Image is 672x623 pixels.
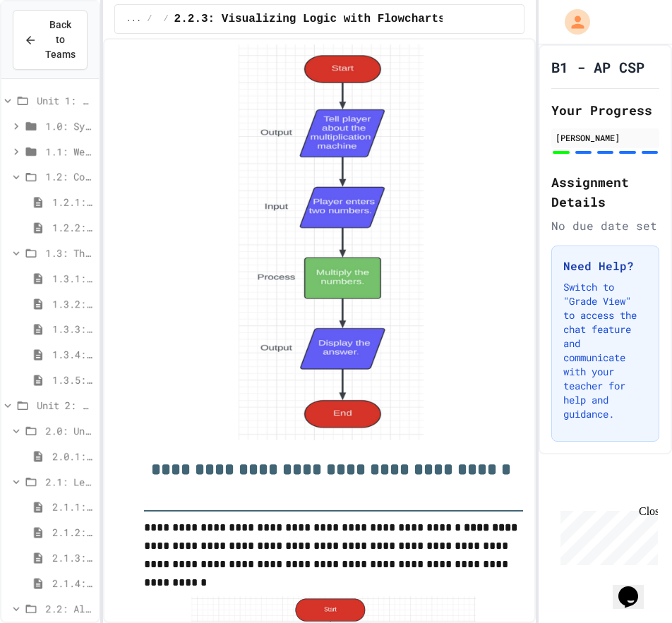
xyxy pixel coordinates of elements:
[13,10,88,70] button: Back to Teams
[556,131,655,144] div: [PERSON_NAME]
[52,373,93,387] span: 1.3.5: Big Idea 5 - Impact of Computing
[163,13,168,25] span: /
[52,449,93,464] span: 2.0.1: Unit Overview
[555,505,658,565] iframe: chat widget
[551,217,659,234] div: No due date set
[37,93,93,108] span: Unit 1: Intro to Computer Science
[45,423,93,438] span: 2.0: Unit Overview
[52,271,93,286] span: 1.3.1: Big Idea 1 - Creative Development
[550,6,594,38] div: My Account
[52,500,93,514] span: 2.1.1: The Growth Mindset
[563,280,647,421] p: Switch to "Grade View" to access the chat feature and communicate with your teacher for help and ...
[45,474,93,489] span: 2.1: Learning to Solve Hard Problems
[52,220,93,235] span: 1.2.2: The AP Exam
[147,13,152,25] span: /
[52,296,93,311] span: 1.3.2: Big Idea 2 - Data
[551,100,659,120] h2: Your Progress
[52,576,93,591] span: 2.1.4: Problem Solving Practice
[45,169,93,184] span: 1.2: Course Overview and the AP Exam
[45,144,93,159] span: 1.1: Welcome to Computer Science
[174,11,445,28] span: 2.2.3: Visualizing Logic with Flowcharts
[45,246,93,260] span: 1.3: The Big Ideas
[52,347,93,362] span: 1.3.4: Big Idea 4 - Computing Systems and Networks
[45,119,93,133] span: 1.0: Syllabus
[613,567,658,609] iframe: chat widget
[37,398,93,413] span: Unit 2: Solving Problems in Computer Science
[563,258,647,274] h3: Need Help?
[52,525,93,540] span: 2.1.2: Learning to Solve Hard Problems
[52,322,93,337] span: 1.3.3: Big Idea 3 - Algorithms and Programming
[126,13,142,25] span: ...
[551,57,644,77] h1: B1 - AP CSP
[45,601,93,616] span: 2.2: Algorithms - from Pseudocode to Flowcharts
[551,172,659,212] h2: Assignment Details
[45,18,76,62] span: Back to Teams
[6,6,97,90] div: Chat with us now!Close
[52,550,93,565] span: 2.1.3: Challenge Problem - The Bridge
[52,195,93,210] span: 1.2.1: Course Overview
